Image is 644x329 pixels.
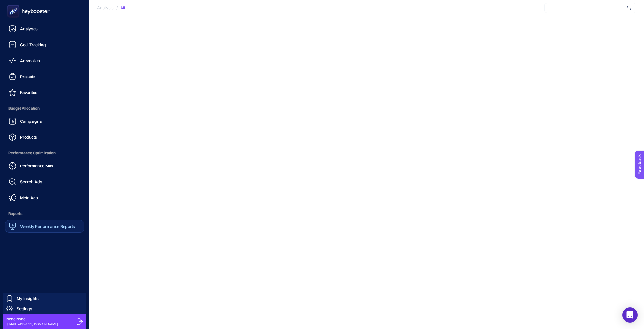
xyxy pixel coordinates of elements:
[5,191,84,204] a: Meta Ads
[627,5,631,11] img: svg%3e
[20,195,38,200] span: Meta Ads
[5,131,84,143] a: Products
[20,26,38,31] span: Analyses
[5,220,84,233] a: Weekly Performance Reports
[20,42,46,47] span: Goal Tracking
[4,2,24,7] span: Feedback
[5,22,84,35] a: Analyses
[5,54,84,67] a: Anomalies
[622,307,638,323] div: Open Intercom Messenger
[120,5,129,11] div: All
[5,38,84,51] a: Goal Tracking
[20,224,75,229] span: Weekly Performance Reports
[3,303,86,314] a: Settings
[20,90,37,95] span: Favorites
[20,58,40,63] span: Anomalies
[20,163,53,168] span: Performance Max
[20,135,37,140] span: Products
[20,119,42,124] span: Campaigns
[5,175,84,188] a: Search Ads
[116,5,118,10] span: /
[5,159,84,172] a: Performance Max
[97,5,114,11] span: Analysis
[6,322,58,326] span: [EMAIL_ADDRESS][DOMAIN_NAME]
[5,115,84,128] a: Campaigns
[17,306,32,311] span: Settings
[5,147,84,159] span: Performance Optimization
[17,296,39,301] span: My Insights
[5,102,84,115] span: Budget Allocation
[20,74,35,79] span: Projects
[20,179,42,184] span: Search Ads
[3,293,86,303] a: My Insights
[5,70,84,83] a: Projects
[5,207,84,220] span: Reports
[5,86,84,99] a: Favorites
[6,317,58,322] span: None None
